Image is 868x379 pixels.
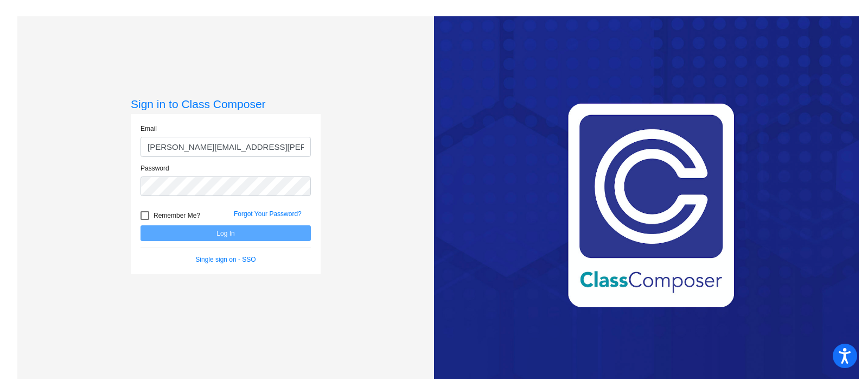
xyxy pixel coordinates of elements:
[131,97,321,111] h3: Sign in to Class Composer
[141,124,157,134] label: Email
[234,210,302,218] a: Forgot Your Password?
[141,163,169,173] label: Password
[141,225,311,241] button: Log In
[195,256,256,263] a: Single sign on - SSO
[154,209,200,222] span: Remember Me?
